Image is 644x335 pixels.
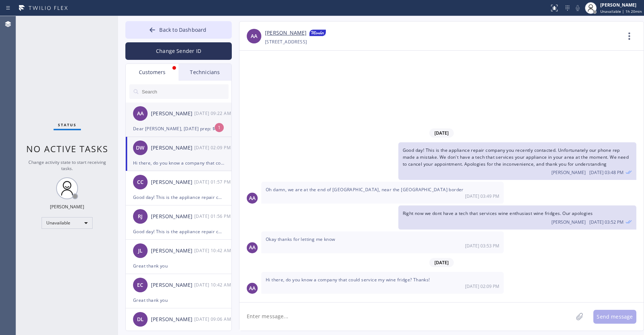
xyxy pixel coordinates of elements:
[26,143,108,155] span: No active tasks
[151,247,194,255] div: [PERSON_NAME]
[265,38,307,46] div: [STREET_ADDRESS]
[249,194,255,203] span: AA
[589,169,624,176] span: [DATE] 03:48 PM
[251,32,257,41] span: AA
[403,210,593,216] span: Right now we dont have a tech that services wine enthusiast wine fridges. Our apologies
[151,281,194,289] div: [PERSON_NAME]
[151,212,194,221] div: [PERSON_NAME]
[137,178,144,186] span: CC
[159,26,206,33] span: Back to Dashboard
[194,178,232,186] div: 10/09/2025 9:57 AM
[266,277,430,283] span: Hi there, do you know a company that could service my wine fridge? Thanks!
[133,193,224,201] div: Good day! This is the appliance repair company you recently contacted. Unfortunately our phone re...
[398,142,636,180] div: 10/08/2025 9:48 AM
[141,84,229,99] input: Search
[194,315,232,323] div: 10/09/2025 9:06 AM
[261,231,504,253] div: 10/08/2025 9:53 AM
[600,2,642,8] div: [PERSON_NAME]
[58,122,77,127] span: Status
[194,246,232,255] div: 10/09/2025 9:42 AM
[429,128,454,138] span: [DATE]
[465,193,499,199] span: [DATE] 03:49 PM
[194,212,232,220] div: 10/09/2025 9:56 AM
[600,9,642,14] span: Unavailable | 1h 20min
[137,109,144,118] span: AA
[215,123,224,132] div: 1
[133,159,224,167] div: Hi there, do you know a company that could service my wine fridge? Thanks!
[133,296,224,304] div: Great thank you
[133,124,224,133] div: Dear [PERSON_NAME], [DATE] prep: $1 diagnostic for ALL appliances. Secure your spot [DATE]! 5 Sta...
[133,262,224,270] div: Great thank you
[398,205,636,229] div: 10/08/2025 9:52 AM
[249,284,255,293] span: AA
[136,144,144,152] span: DW
[265,29,307,38] a: [PERSON_NAME]
[593,310,636,324] button: Send message
[573,3,583,13] button: Mute
[403,147,629,167] span: Good day! This is the appliance repair company you recently contacted. Unfortunately our phone re...
[551,169,586,176] span: [PERSON_NAME]
[133,227,224,236] div: Good day! This is the appliance repair company you recently contacted. Unfortunately our phone re...
[249,243,255,252] span: AA
[151,315,194,324] div: [PERSON_NAME]
[429,258,454,267] span: [DATE]
[137,315,144,324] span: DL
[28,159,106,172] span: Change activity state to start receiving tasks.
[465,283,499,289] span: [DATE] 02:09 PM
[151,144,194,152] div: [PERSON_NAME]
[138,212,143,221] span: RJ
[194,143,232,152] div: 10/09/2025 9:09 AM
[266,236,335,242] span: Okay thanks for letting me know
[266,186,464,193] span: Oh damn, we are at the end of [GEOGRAPHIC_DATA], near the [GEOGRAPHIC_DATA] border
[261,182,504,204] div: 10/08/2025 9:49 AM
[138,247,143,255] span: JL
[551,219,586,225] span: [PERSON_NAME]
[589,219,624,225] span: [DATE] 03:52 PM
[194,281,232,289] div: 10/09/2025 9:42 AM
[125,21,232,39] button: Back to Dashboard
[125,42,232,60] button: Change Sender ID
[151,109,194,118] div: [PERSON_NAME]
[179,64,231,81] div: Technicians
[465,243,499,249] span: [DATE] 03:53 PM
[151,178,194,186] div: [PERSON_NAME]
[194,109,232,118] div: 10/10/2025 9:22 AM
[261,272,504,294] div: 10/09/2025 9:09 AM
[50,204,84,210] div: [PERSON_NAME]
[137,281,143,289] span: EC
[126,64,179,81] div: Customers
[42,217,93,229] div: Unavailable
